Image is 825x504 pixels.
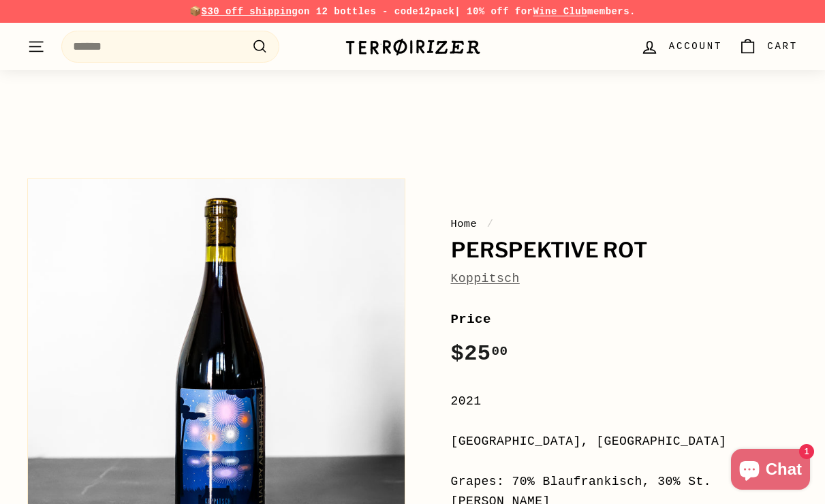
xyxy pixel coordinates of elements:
[767,39,798,54] span: Cart
[451,272,520,285] a: Koppitsch
[202,6,298,17] span: $30 off shipping
[730,27,806,67] a: Cart
[451,239,798,262] h1: Perspektive Rot
[484,218,497,230] span: /
[491,344,508,359] sup: 00
[451,218,478,230] a: Home
[632,27,730,67] a: Account
[451,432,798,452] div: [GEOGRAPHIC_DATA], [GEOGRAPHIC_DATA]
[727,449,814,493] inbox-online-store-chat: Shopify online store chat
[27,4,798,19] p: 📦 on 12 bottles - code | 10% off for members.
[418,6,454,17] strong: 12pack
[451,341,508,366] span: $25
[533,6,587,17] a: Wine Club
[669,39,722,54] span: Account
[451,392,798,411] div: 2021
[451,309,798,330] label: Price
[451,216,798,232] nav: breadcrumbs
